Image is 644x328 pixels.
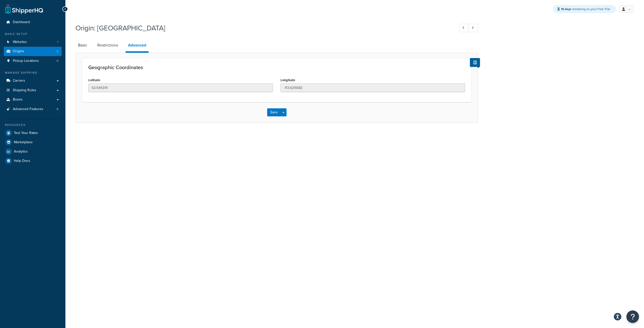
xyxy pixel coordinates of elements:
[75,39,90,51] a: Basic
[57,107,58,111] span: 8
[470,58,480,67] button: Show Help Docs
[95,39,120,51] a: Restrictions
[13,49,24,54] span: Origins
[14,150,28,154] span: Analytics
[14,131,38,135] span: Test Your Rates
[4,71,62,75] div: Manage Shipping
[4,37,62,47] a: Websites1
[4,76,62,85] a: Carriers
[468,24,478,32] a: Next Record
[57,49,58,54] span: 2
[4,86,62,95] a: Shipping Rules
[75,23,450,33] h1: Origin: [GEOGRAPHIC_DATA]
[4,95,62,104] a: Boxes
[561,7,571,11] strong: 16 days
[4,32,62,36] div: Basic Setup
[4,56,62,66] li: Pickup Locations
[280,78,295,82] label: Longitude
[459,24,469,32] a: Previous Record
[267,108,281,116] button: Save
[4,18,62,27] a: Dashboard
[14,140,33,145] span: Marketplace
[57,40,58,44] span: 1
[4,128,62,137] a: Test Your Rates
[14,159,30,163] span: Help Docs
[126,39,149,53] a: Advanced
[4,105,62,114] li: Advanced Features
[13,20,30,24] span: Dashboard
[4,47,62,56] a: Origins2
[561,7,610,11] span: remaining on your Free Trial
[4,138,62,147] a: Marketplace
[13,40,27,44] span: Websites
[4,105,62,114] a: Advanced Features8
[4,37,62,47] li: Websites
[88,65,465,70] h3: Geographic Coordinates
[4,156,62,165] a: Help Docs
[13,88,36,92] span: Shipping Rules
[4,123,62,127] div: Resources
[626,310,639,323] button: Open Resource Center
[13,107,43,111] span: Advanced Features
[13,59,39,63] span: Pickup Locations
[13,79,25,83] span: Carriers
[4,147,62,156] a: Analytics
[4,56,62,66] a: Pickup Locations0
[4,47,62,56] li: Origins
[88,78,100,82] label: Latitude
[57,59,58,63] span: 0
[13,98,23,102] span: Boxes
